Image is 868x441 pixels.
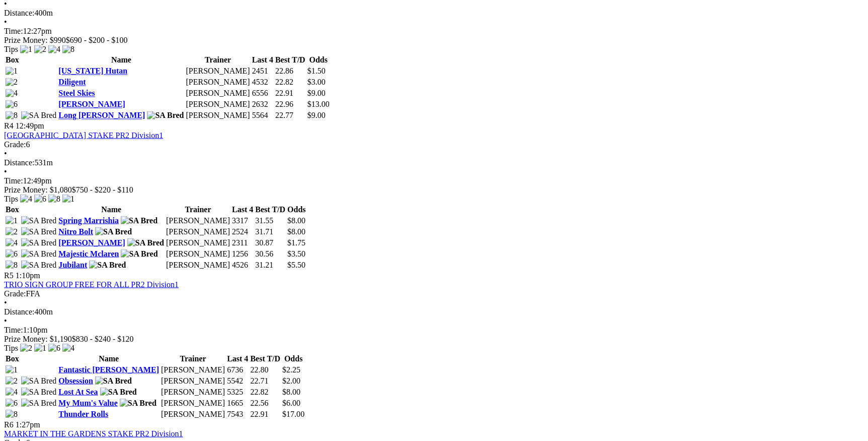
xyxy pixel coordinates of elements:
[21,249,57,258] img: SA Bred
[4,176,23,184] span: Time:
[4,9,864,18] div: 400m
[58,249,119,258] a: Majestic Mclaren
[6,111,18,120] img: 8
[250,375,281,386] td: 22.71
[4,45,18,53] span: Tips
[166,237,230,247] td: [PERSON_NAME]
[282,409,304,418] span: $17.00
[16,271,40,279] span: 1:10pm
[287,204,306,214] th: Odds
[166,260,230,270] td: [PERSON_NAME]
[4,9,34,17] span: Distance:
[250,398,281,408] td: 22.56
[275,55,306,65] th: Best T/D
[95,227,132,236] img: SA Bred
[4,185,864,194] div: Prize Money: $1,080
[287,227,305,235] span: $8.00
[4,420,14,428] span: R6
[20,45,32,54] img: 1
[4,334,864,343] div: Prize Money: $1,190
[6,365,18,374] img: 1
[4,307,864,316] div: 400m
[21,238,57,247] img: SA Bred
[4,307,34,316] span: Distance:
[6,238,18,247] img: 4
[275,77,306,87] td: 22.82
[58,78,86,86] a: Diligent
[161,409,225,419] td: [PERSON_NAME]
[34,45,46,54] img: 2
[307,78,326,86] span: $3.00
[226,387,249,397] td: 5325
[307,111,326,119] span: $9.00
[6,67,18,76] img: 1
[62,343,74,352] img: 4
[58,398,117,407] a: My Mum's Value
[252,110,274,120] td: 5564
[48,343,60,352] img: 6
[4,316,7,325] span: •
[252,66,274,76] td: 2451
[161,398,225,408] td: [PERSON_NAME]
[275,66,306,76] td: 22.86
[287,216,305,224] span: $8.00
[6,249,18,258] img: 6
[20,194,32,203] img: 4
[58,55,184,65] th: Name
[4,325,864,334] div: 1:10pm
[4,289,864,298] div: FFA
[58,409,108,418] a: Thunder Rolls
[185,77,250,87] td: [PERSON_NAME]
[250,353,281,363] th: Best T/D
[66,36,128,44] span: $690 - $200 - $100
[34,194,46,203] img: 6
[161,353,225,363] th: Trainer
[4,27,23,35] span: Time:
[255,237,286,247] td: 30.87
[287,249,305,258] span: $3.50
[58,216,119,224] a: Spring Marrishia
[255,248,286,259] td: 30.56
[307,67,326,75] span: $1.50
[4,176,864,185] div: 12:49pm
[231,237,254,247] td: 2311
[6,55,19,64] span: Box
[4,325,23,334] span: Time:
[16,121,44,130] span: 12:49pm
[58,376,93,385] a: Obsession
[4,158,34,166] span: Distance:
[121,216,157,225] img: SA Bred
[250,409,281,419] td: 22.91
[4,27,864,36] div: 12:27pm
[58,89,95,97] a: Steel Skies
[226,409,249,419] td: 7543
[252,99,274,109] td: 2632
[4,167,7,175] span: •
[231,204,254,214] th: Last 4
[48,45,60,54] img: 4
[34,343,46,352] img: 1
[226,353,249,363] th: Last 4
[231,260,254,270] td: 4526
[287,260,305,269] span: $5.50
[21,387,57,396] img: SA Bred
[185,88,250,98] td: [PERSON_NAME]
[4,158,864,167] div: 531m
[231,248,254,259] td: 1256
[21,227,57,236] img: SA Bred
[4,194,18,203] span: Tips
[58,353,160,363] th: Name
[166,215,230,225] td: [PERSON_NAME]
[89,260,126,269] img: SA Bred
[6,409,18,418] img: 8
[161,387,225,397] td: [PERSON_NAME]
[6,398,18,407] img: 6
[282,387,300,396] span: $8.00
[72,334,134,343] span: $830 - $240 - $120
[275,99,306,109] td: 22.96
[21,260,57,269] img: SA Bred
[307,100,330,108] span: $13.00
[58,260,87,269] a: Jubilant
[185,110,250,120] td: [PERSON_NAME]
[120,398,156,407] img: SA Bred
